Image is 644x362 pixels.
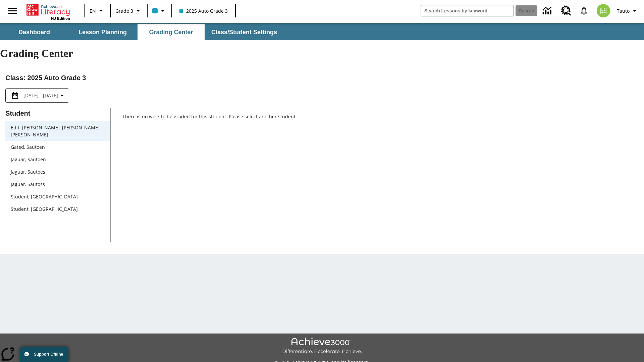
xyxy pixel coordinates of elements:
[26,2,70,20] div: Home
[11,124,105,138] span: Edit. [PERSON_NAME], [PERSON_NAME]. [PERSON_NAME]
[5,108,110,119] p: Student
[5,121,110,141] div: Edit. [PERSON_NAME], [PERSON_NAME]. [PERSON_NAME]
[282,338,362,355] img: Achieve3000 Differentiate Accelerate Achieve
[20,347,68,362] button: Support Offline
[23,92,58,99] span: [DATE] - [DATE]
[90,7,96,14] span: EN
[597,4,610,17] img: avatar image
[5,178,110,190] div: Jaguar, Sautoss
[575,2,593,19] a: Notifications
[11,193,105,200] span: Student, [GEOGRAPHIC_DATA]
[3,1,22,21] button: Open side menu
[5,190,110,203] div: Student, [GEOGRAPHIC_DATA]
[26,3,70,16] a: Home
[617,7,630,14] span: Tauto
[5,141,110,153] div: Gated, Sautoen
[11,205,105,213] span: Student, [GEOGRAPHIC_DATA]
[150,5,169,17] button: Class color is light blue. Change class color
[138,24,205,40] button: Grading Center
[593,2,614,19] button: Select a new avatar
[179,7,228,14] span: 2025 Auto Grade 3
[5,153,110,166] div: Jaguar, Sautoen
[34,352,63,357] span: Support Offline
[1,24,68,40] button: Dashboard
[51,16,70,20] span: NJ Edition
[5,203,110,215] div: Student, [GEOGRAPHIC_DATA]
[87,5,108,17] button: Language: EN, Select a language
[115,7,133,14] span: Grade 3
[421,5,514,16] input: search field
[5,72,639,83] h2: Class : 2025 Auto Grade 3
[122,113,639,125] p: There is no work to be graded for this student. Please select another student.
[557,2,575,20] a: Resource Center, Will open in new tab
[614,5,641,17] button: Profile/Settings
[539,2,557,20] a: Data Center
[11,181,105,188] span: Jaguar, Sautoss
[11,156,105,163] span: Jaguar, Sautoen
[69,24,136,40] button: Lesson Planning
[206,24,282,40] button: Class/Student Settings
[11,168,105,175] span: Jaguar, Sautoes
[58,92,66,100] svg: Collapse Date Range Filter
[5,166,110,178] div: Jaguar, Sautoes
[8,92,66,100] button: Select the date range menu item
[113,5,145,17] button: Grade: Grade 3, Select a grade
[11,143,105,150] span: Gated, Sautoen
